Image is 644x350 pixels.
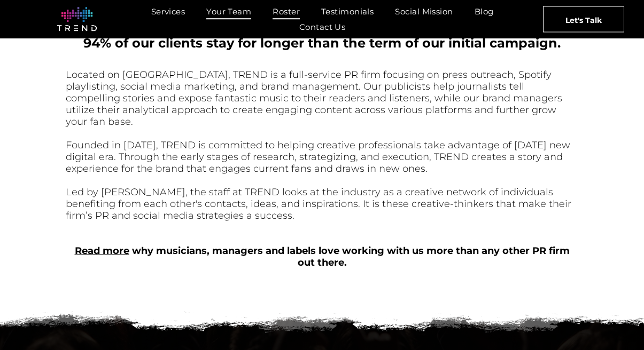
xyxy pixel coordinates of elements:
[565,6,602,33] span: Let's Talk
[262,4,311,19] a: Roster
[196,4,262,19] a: Your Team
[289,19,356,35] a: Contact Us
[83,35,561,51] b: 94% of our clients stay for longer than the term of our initial campaign.
[66,139,570,174] span: Founded in [DATE], TREND is committed to helping creative professionals take advantage of [DATE] ...
[66,69,562,128] font: Located on [GEOGRAPHIC_DATA], TREND is a full-service PR firm focusing on press outreach, Spotify...
[132,245,570,268] b: why musicians, managers and labels love working with us more than any other PR firm out there.
[66,186,571,221] font: Led by [PERSON_NAME], the staff at TREND looks at the industry as a creative network of individua...
[141,4,196,19] a: Services
[311,4,384,19] a: Testimonials
[543,6,624,32] a: Let's Talk
[384,4,463,19] a: Social Mission
[75,245,129,257] a: Read more
[591,299,644,350] iframe: Chat Widget
[273,4,300,19] span: Roster
[464,4,505,19] a: Blog
[57,7,97,31] img: logo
